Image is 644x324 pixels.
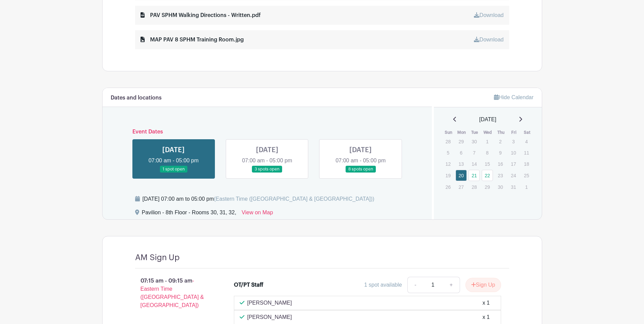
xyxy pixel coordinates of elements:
div: x 1 [482,313,490,321]
p: 26 [442,182,454,192]
a: Hide Calendar [494,94,533,100]
a: + [443,277,460,293]
div: PAV SPHM Walking Directions - Written.pdf [141,11,261,19]
p: 1 [521,182,532,192]
h6: Dates and locations [111,95,162,101]
a: View on Map [242,209,273,219]
p: 10 [508,147,519,158]
p: 6 [456,147,467,158]
p: 23 [495,170,506,181]
p: 7 [468,147,480,158]
p: 25 [521,170,532,181]
p: 30 [495,182,506,192]
p: 24 [508,170,519,181]
th: Sun [442,129,455,136]
div: OT/PT Staff [234,281,263,289]
p: 17 [508,159,519,169]
span: - Eastern Time ([GEOGRAPHIC_DATA] & [GEOGRAPHIC_DATA]) [141,278,204,308]
button: Sign Up [465,278,501,292]
p: 12 [442,159,454,169]
th: Tue [468,129,481,136]
th: Wed [481,129,495,136]
div: 1 spot available [364,281,402,289]
th: Fri [508,129,521,136]
p: 07:15 am - 09:15 am [124,274,223,312]
p: 13 [456,159,467,169]
p: 18 [521,159,532,169]
p: 8 [482,147,493,158]
th: Sat [520,129,534,136]
div: [DATE] 07:00 am to 05:00 pm [143,195,374,203]
p: 28 [468,182,480,192]
h4: AM Sign Up [135,253,180,263]
div: MAP PAV 8 SPHM Training Room.jpg [141,36,244,44]
p: 19 [442,170,454,181]
th: Thu [494,129,508,136]
a: Download [474,37,503,42]
p: 2 [495,136,506,147]
p: 4 [521,136,532,147]
p: 28 [442,136,454,147]
p: 31 [508,182,519,192]
p: 27 [456,182,467,192]
span: [DATE] [479,115,496,124]
p: 30 [468,136,480,147]
p: 29 [482,182,493,192]
p: 29 [456,136,467,147]
a: - [407,277,423,293]
a: Download [474,12,503,18]
p: [PERSON_NAME] [247,299,292,307]
div: Pavilion - 8th Floor - Rooms 30, 31, 32, [142,209,236,219]
p: 15 [482,159,493,169]
p: [PERSON_NAME] [247,313,292,321]
p: 14 [468,159,480,169]
a: 22 [482,170,493,181]
p: 3 [508,136,519,147]
a: 21 [468,170,480,181]
th: Mon [455,129,468,136]
p: 16 [495,159,506,169]
p: 9 [495,147,506,158]
p: 1 [482,136,493,147]
h6: Event Dates [127,129,408,135]
div: x 1 [482,299,490,307]
span: (Eastern Time ([GEOGRAPHIC_DATA] & [GEOGRAPHIC_DATA])) [214,196,374,202]
p: 11 [521,147,532,158]
p: 5 [442,147,454,158]
a: 20 [456,170,467,181]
